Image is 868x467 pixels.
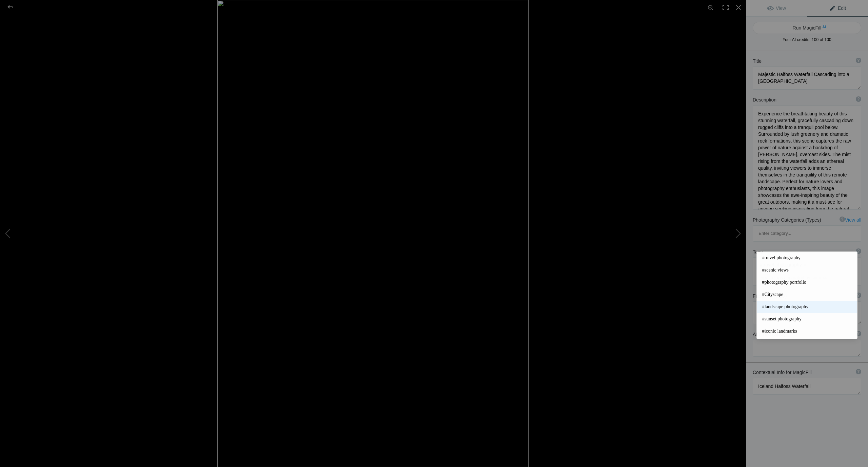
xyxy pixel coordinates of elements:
span: #Cityscape [762,291,852,298]
span: #landscape photography [762,303,852,310]
span: #sunset photography [762,316,852,322]
span: #photography portfolio [762,279,852,286]
span: #iconic landmarks [762,328,852,335]
span: #travel photography [762,255,852,261]
span: #scenic views [762,267,852,274]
